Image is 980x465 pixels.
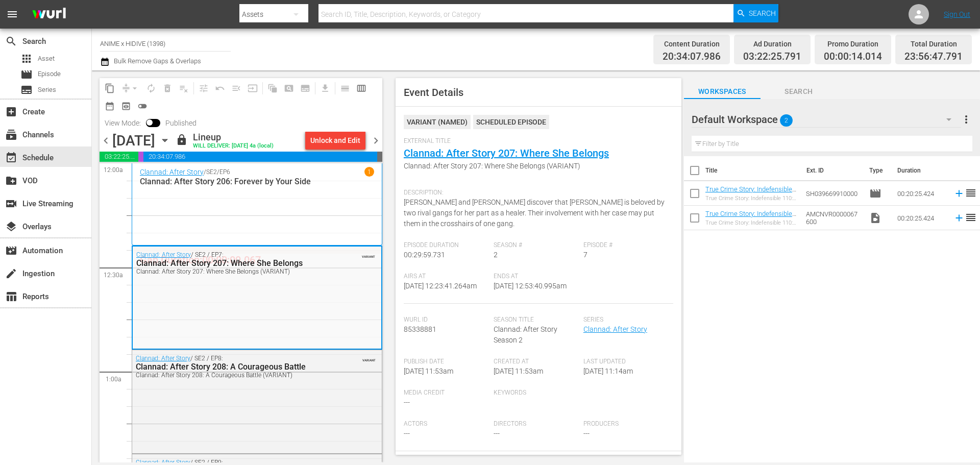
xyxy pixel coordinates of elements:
span: 7 [583,251,587,259]
p: Clannad: After Story 206: Forever by Your Side [140,177,374,186]
span: Episode Duration [404,241,488,250]
div: / SE2 / EP8: [136,355,328,379]
span: Actors [404,420,488,428]
span: Reports [5,290,17,303]
div: / SE2 / EP7: [136,251,328,275]
div: Clannad: After Story 208: A Courageous Battle [136,362,328,372]
a: True Crime Story: Indefensible 110: El elefante en el útero [705,210,796,225]
th: Duration [891,156,952,185]
span: Wurl Id [404,316,488,324]
a: Clannad: After Story 207: Where She Belongs [404,147,609,159]
span: Series [20,84,33,96]
span: Fill episodes with ad slates [228,80,244,96]
span: Search [761,85,837,98]
span: Week Calendar View [353,80,370,96]
span: Airs At [404,273,488,281]
a: True Crime Story: Indefensible 110: El elefante en el útero [705,185,796,201]
span: [DATE] 11:53am [494,367,543,375]
span: Description: [404,189,668,197]
span: Search [749,4,776,22]
td: AMCNVR0000067600 [802,206,865,230]
p: 1 [367,168,371,176]
div: Ad Duration [743,37,801,51]
span: Channels [5,129,17,141]
span: Episode # [583,241,668,250]
span: Create Search Block [281,80,297,96]
th: Type [863,156,891,185]
span: 2 [494,251,498,259]
span: Bulk Remove Gaps & Overlaps [112,57,201,65]
button: Search [733,4,778,22]
div: Total Duration [904,37,963,51]
span: Download as CSV [313,78,333,98]
span: [DATE] 12:23:41.264am [404,282,477,290]
div: VARIANT ( NAMED ) [404,115,471,129]
span: 00:03:12.209 [377,152,382,162]
span: 20:34:07.986 [663,51,721,63]
span: View Backup [118,98,134,114]
span: 00:00:14.014 [138,152,143,162]
svg: Add to Schedule [953,188,965,199]
span: Episode [38,69,61,79]
span: Copy Lineup [102,80,118,96]
span: --- [404,429,410,437]
th: Title [705,156,801,185]
span: 24 hours Lineup View is OFF [134,98,151,114]
span: Overlays [5,221,17,233]
span: Search [5,35,17,47]
span: date_range_outlined [105,101,115,111]
span: Day Calendar View [333,78,353,98]
span: --- [404,398,410,406]
span: VOD [5,175,17,187]
span: Ends At [494,273,578,281]
span: chevron_right [370,134,382,147]
span: 2 [780,110,793,131]
p: EP6 [219,168,230,176]
span: Automation [5,244,17,257]
p: SE2 / [206,168,219,176]
span: Asset [20,53,33,65]
div: [DATE] [112,132,155,149]
span: Live Streaming [5,198,17,210]
span: Asset [38,54,55,64]
span: [PERSON_NAME] and [PERSON_NAME] discover that [PERSON_NAME] is beloved by two rival gangs for her... [404,198,665,228]
div: Clannad: After Story 207: Where She Belongs (VARIANT) [136,268,328,275]
td: SH039669910000 [802,181,865,206]
span: Month Calendar View [102,98,118,114]
div: Promo Duration [824,37,882,51]
span: [DATE] 11:53am [404,367,453,375]
span: 20:34:07.986 [143,152,377,162]
a: Clannad: After Story [583,325,647,333]
span: Keywords [494,389,578,397]
button: Unlock and Edit [305,131,365,150]
div: Unlock and Edit [310,131,360,150]
span: lock [176,134,188,146]
span: Series [583,316,668,324]
div: Scheduled Episode [473,115,549,129]
span: Season Title [494,316,578,324]
td: 00:20:25.424 [893,206,949,230]
span: Clannad: After Story 207: Where She Belongs (VARIANT) [404,161,668,172]
a: Clannad: After Story [136,251,191,258]
span: Customize Events [192,78,212,98]
span: VARIANT [362,250,375,258]
span: Published [160,119,202,127]
span: Loop Content [143,80,159,96]
span: Directors [494,420,578,428]
a: Clannad: After Story [136,355,190,362]
span: VARIANT [362,354,376,362]
p: / [204,168,206,176]
span: Series [38,85,56,95]
span: 23:56:47.791 [904,51,963,63]
span: Producers [583,420,668,428]
svg: Add to Schedule [953,212,965,224]
span: preview_outlined [121,101,131,111]
span: Episode [869,187,881,200]
span: 03:22:25.791 [743,51,801,63]
span: Schedule [5,152,17,164]
span: Clannad: After Story Season 2 [494,325,557,344]
span: reorder [965,187,977,199]
span: View Mode: [100,119,146,127]
a: Clannad: After Story [140,168,204,176]
a: Sign Out [944,10,970,18]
